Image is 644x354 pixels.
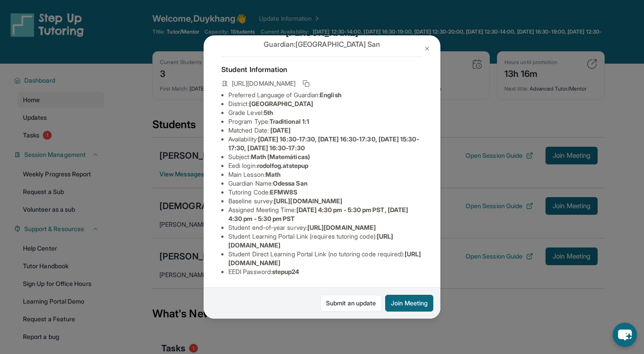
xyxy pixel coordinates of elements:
span: Odessa San [273,179,307,187]
span: EFMW8S [270,188,297,196]
li: Matched Date: [228,126,423,135]
span: [GEOGRAPHIC_DATA] [249,100,313,107]
span: [DATE] 16:30-17:30, [DATE] 16:30-17:30, [DATE] 15:30-17:30, [DATE] 16:30-17:30 [228,135,419,152]
button: Join Meeting [385,295,433,312]
span: English [320,91,341,99]
button: Copy link [301,78,311,89]
span: stepup24 [272,268,299,275]
img: Close Icon [424,45,431,52]
button: chat-button [613,323,637,347]
li: Baseline survey : [228,197,423,206]
li: Student Direct Learning Portal Link (no tutoring code required) : [228,250,423,267]
li: Assigned Meeting Time : [228,206,423,223]
li: Preferred Language of Guardian: [228,91,423,99]
li: Student end-of-year survey : [228,223,423,232]
p: Guardian: [GEOGRAPHIC_DATA] San [221,39,423,49]
li: Tutoring Code : [228,188,423,197]
li: Guardian Name : [228,179,423,188]
span: 5th [264,109,273,116]
span: [URL][DOMAIN_NAME] [274,197,342,205]
li: Availability: [228,135,423,152]
span: [DATE] 4:30 pm - 5:30 pm PST, [DATE] 4:30 pm - 5:30 pm PST [228,206,408,222]
li: Program Type: [228,117,423,126]
li: Subject : [228,152,423,161]
li: Student Learning Portal Link (requires tutoring code) : [228,232,423,250]
li: Eedi login : [228,161,423,170]
span: Math [265,171,280,178]
li: Grade Level: [228,108,423,117]
span: [DATE] [270,126,291,134]
span: rodolfog.atstepup [257,162,308,169]
h4: Student Information [221,64,423,75]
li: Main Lesson : [228,170,423,179]
span: [URL][DOMAIN_NAME] [307,224,376,231]
span: [URL][DOMAIN_NAME] [232,79,295,88]
li: EEDI Password : [228,267,423,276]
li: District: [228,99,423,108]
span: Math (Matemáticas) [251,153,310,160]
span: Traditional 1:1 [269,118,309,125]
a: Submit an update [320,295,382,312]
